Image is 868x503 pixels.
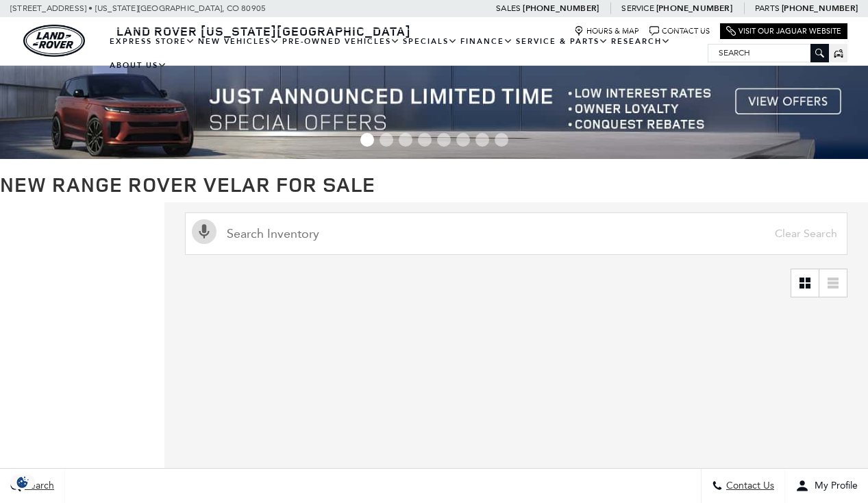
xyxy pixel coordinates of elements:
span: Go to slide 5 [437,133,451,147]
a: Specials [401,29,459,53]
input: Search Inventory [185,212,847,255]
a: [PHONE_NUMBER] [782,3,858,14]
span: My Profile [809,480,858,492]
img: Land Rover [23,25,85,57]
img: Opt-Out Icon [7,475,38,489]
a: EXPRESS STORE [108,29,197,53]
a: New Vehicles [197,29,281,53]
nav: Main Navigation [108,29,708,77]
a: land-rover [23,25,85,57]
a: Finance [459,29,514,53]
a: [STREET_ADDRESS] • [US_STATE][GEOGRAPHIC_DATA], CO 80905 [10,3,266,13]
a: [PHONE_NUMBER] [523,3,599,14]
span: Service [621,3,654,13]
span: Go to slide 2 [380,133,393,147]
a: Land Rover [US_STATE][GEOGRAPHIC_DATA] [108,23,419,39]
a: Hours & Map [574,26,639,36]
section: Click to Open Cookie Consent Modal [7,475,38,489]
svg: Click to toggle on voice search [192,219,216,244]
button: Open user profile menu [785,469,868,503]
span: Go to slide 1 [360,133,374,147]
span: Go to slide 3 [399,133,412,147]
a: Research [610,29,672,53]
span: Go to slide 7 [475,133,489,147]
a: Service & Parts [514,29,610,53]
span: Go to slide 8 [495,133,508,147]
span: Land Rover [US_STATE][GEOGRAPHIC_DATA] [116,23,411,39]
span: Contact Us [723,480,774,492]
a: [PHONE_NUMBER] [656,3,732,14]
a: Pre-Owned Vehicles [281,29,401,53]
span: Go to slide 4 [418,133,432,147]
a: About Us [108,53,169,77]
a: Visit Our Jaguar Website [726,26,841,36]
a: Contact Us [649,26,710,36]
input: Search [708,45,828,61]
span: Sales [496,3,521,13]
span: Go to slide 6 [456,133,470,147]
span: Parts [755,3,780,13]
